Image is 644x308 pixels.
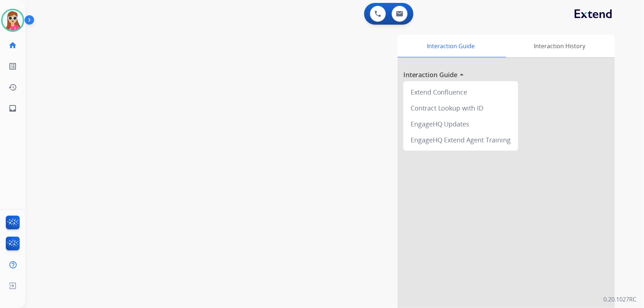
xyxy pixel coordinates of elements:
mat-icon: inbox [8,104,17,113]
mat-icon: list_alt [8,62,17,71]
div: EngageHQ Extend Agent Training [406,132,515,148]
div: Extend Confluence [406,84,515,100]
div: EngageHQ Updates [406,116,515,132]
div: Interaction History [504,35,615,57]
div: Interaction Guide [398,35,504,57]
img: avatar [3,10,23,30]
mat-icon: history [8,83,17,92]
p: 0.20.1027RC [604,295,637,304]
mat-icon: home [8,41,17,50]
div: Contract Lookup with ID [406,100,515,116]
